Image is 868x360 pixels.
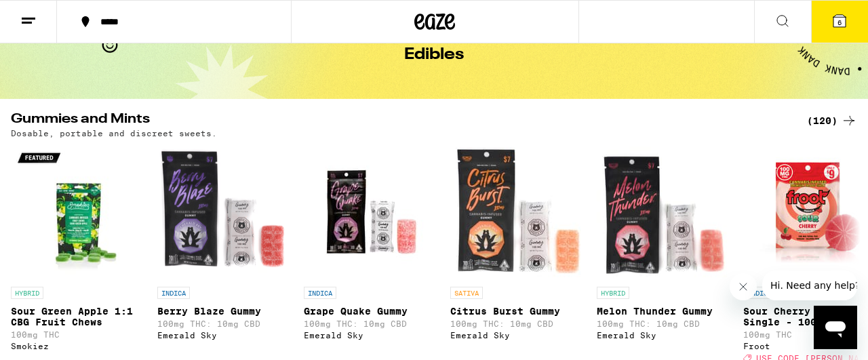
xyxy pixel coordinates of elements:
p: Berry Blaze Gummy [157,306,293,317]
p: 100mg THC: 10mg CBD [157,319,293,328]
p: 100mg THC: 10mg CBD [597,319,732,328]
img: Emerald Sky - Grape Quake Gummy [304,144,439,280]
p: Sour Green Apple 1:1 CBG Fruit Chews [11,306,146,327]
iframe: Message from company [762,271,857,300]
img: Emerald Sky - Citrus Burst Gummy [450,144,586,280]
span: Hi. Need any help? [8,9,98,20]
img: Smokiez - Sour Green Apple 1:1 CBG Fruit Chews [11,144,146,280]
div: Smokiez [11,342,146,351]
img: Emerald Sky - Melon Thunder Gummy [597,144,732,280]
p: SATIVA [450,287,483,299]
h2: Gummies and Mints [11,113,791,129]
p: 100mg THC [11,330,146,339]
a: (120) [807,113,857,129]
iframe: Button to launch messaging window [814,306,857,349]
p: INDICA [157,287,190,299]
button: 6 [811,1,868,43]
p: INDICA [304,287,336,299]
p: HYBRID [597,287,629,299]
iframe: Close message [730,273,757,300]
p: HYBRID [11,287,43,299]
div: Emerald Sky [597,331,732,340]
span: 6 [837,18,842,26]
img: Emerald Sky - Berry Blaze Gummy [157,144,293,280]
p: 100mg THC: 10mg CBD [304,319,439,328]
div: Emerald Sky [450,331,586,340]
h1: Edibles [404,47,464,63]
p: Grape Quake Gummy [304,306,439,317]
p: Citrus Burst Gummy [450,306,586,317]
div: Emerald Sky [157,331,293,340]
p: 100mg THC: 10mg CBD [450,319,586,328]
div: Emerald Sky [304,331,439,340]
p: Melon Thunder Gummy [597,306,732,317]
p: Dosable, portable and discreet sweets. [11,129,217,138]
